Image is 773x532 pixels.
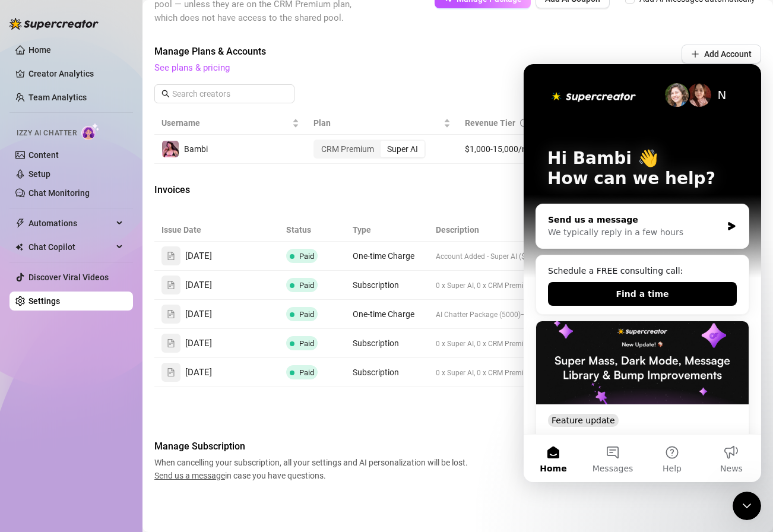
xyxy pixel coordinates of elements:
span: Account Added - Super AI ($1,000-15,000/mo) (@phbambi) [436,251,625,261]
img: Super Mass, Dark Mode, Message Library & Bump Improvements [12,257,225,340]
span: Paid [299,368,314,377]
span: Automations [28,214,113,233]
span: Manage Plans & Accounts [154,45,601,59]
span: 0 x Super AI, 0 x CRM Premium [436,340,534,348]
span: plus [691,50,699,58]
a: Team Analytics [28,93,87,102]
span: file-text [167,339,175,347]
span: 0 x Super AI, 0 x CRM Premium [436,281,534,290]
button: News [178,370,237,418]
span: Help [139,400,158,408]
td: One-time Charge [346,300,429,329]
span: search [161,90,170,98]
td: $1,000-15,000/mo [458,135,549,164]
a: Settings [28,296,60,306]
img: Chat Copilot [15,243,23,251]
span: info-circle [520,119,528,127]
td: 0 x Super AI, 0 x CRM Premium [429,271,595,300]
a: Content [28,150,59,160]
span: Add Account [704,49,752,59]
th: Status [279,218,346,242]
iframe: Intercom live chat [524,64,761,482]
div: Super AI [381,141,424,157]
span: [DATE] [185,337,212,351]
span: file-text [167,368,175,376]
span: — Prorated for 12/31 days left ([DATE] - [DATE]) [521,309,670,319]
span: When cancelling your subscription, all your settings and AI personalization will be lost. in case... [154,456,471,482]
td: One-time Charge [346,242,429,271]
input: Search creators [172,87,278,100]
span: Revenue Tier [465,118,515,128]
div: CRM Premium [315,141,381,157]
img: AI Chatter [81,123,100,140]
a: Setup [28,169,50,179]
span: Messages [69,400,110,408]
td: 0 x Super AI, 0 x CRM Premium [429,329,595,358]
img: Bambi [162,141,179,157]
span: Paid [299,310,314,319]
span: thunderbolt [15,218,25,228]
th: Issue Date [154,218,279,242]
a: Creator Analytics [28,64,123,83]
span: Izzy AI Chatter [17,128,77,139]
img: logo-BBDzfeDw.svg [9,18,99,30]
button: Help [119,370,178,418]
td: 0 x Super AI, 0 x CRM Premium [429,358,595,387]
button: Messages [59,370,119,418]
iframe: Intercom live chat [733,492,761,520]
td: Subscription [346,329,429,358]
span: Username [161,116,290,129]
span: News [197,400,219,408]
th: Type [346,218,429,242]
th: Username [154,112,306,135]
span: Paid [299,252,314,261]
span: file-text [167,281,175,289]
td: Subscription [346,271,429,300]
span: Home [16,400,43,408]
a: Home [28,45,51,55]
span: Chat Copilot [28,237,113,256]
span: file-text [167,310,175,318]
div: Feature update [24,350,95,363]
span: Paid [299,281,314,290]
th: Plan [306,112,458,135]
a: See plans & pricing [154,62,230,73]
span: [DATE] [185,249,212,264]
span: Manage Subscription [154,439,471,454]
button: Add Account [682,45,761,64]
a: Chat Monitoring [28,188,90,198]
span: AI Chatter Package (5000) [436,311,521,319]
span: Invoices [154,183,354,197]
a: Discover Viral Videos [28,273,109,282]
span: [DATE] [185,308,212,322]
td: Subscription [346,358,429,387]
span: Paid [299,339,314,348]
span: Bambi [184,144,208,154]
div: Super Mass, Dark Mode, Message Library & Bump ImprovementsFeature update [12,256,226,420]
span: [DATE] [185,278,212,293]
span: 0 x Super AI, 0 x CRM Premium [436,369,534,377]
span: Plan [313,116,442,129]
div: segmented control [313,140,426,159]
span: file-text [167,252,175,260]
span: Send us a message [154,471,225,480]
span: [DATE] [185,366,212,380]
th: Description [429,218,595,242]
